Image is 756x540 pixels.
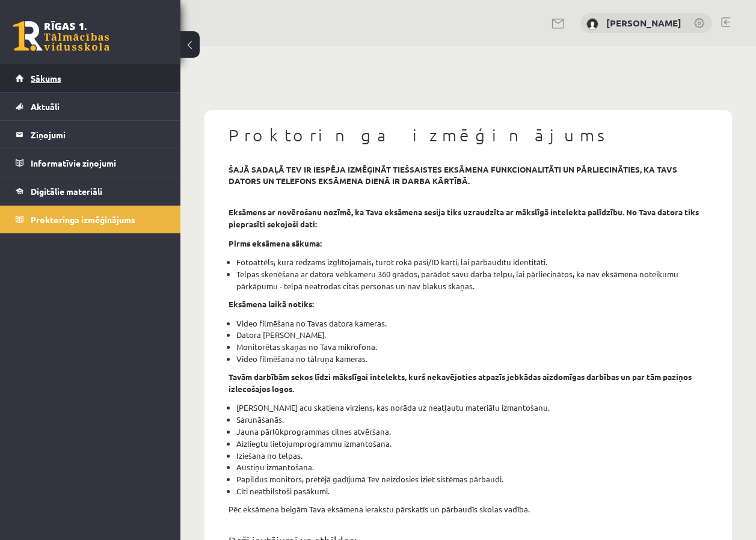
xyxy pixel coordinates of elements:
strong: Pirms eksāmena sākuma: [229,238,322,248]
li: Video filmēšana no Tavas datora kameras. [236,318,708,330]
li: Monitorētas skaņas no Tava mikrofona. [236,341,708,353]
a: Proktoringa izmēģinājums [16,206,165,233]
a: Ziņojumi [16,121,165,149]
span: Digitālie materiāli [31,186,102,197]
a: Sākums [16,64,165,92]
a: Informatīvie ziņojumi [16,149,165,177]
legend: Informatīvie ziņojumi [31,149,165,177]
li: Datora [PERSON_NAME]. [236,329,708,341]
a: Rīgas 1. Tālmācības vidusskola [13,21,109,51]
a: Aktuāli [16,93,165,120]
li: [PERSON_NAME] acu skatiena virziens, kas norāda uz neatļautu materiālu izmantošanu. [236,402,708,414]
h1: Proktoringa izmēģinājums [229,125,708,146]
li: Iziešana no telpas. [236,450,708,462]
li: Papildus monitors, pretējā gadījumā Tev neizdosies iziet sistēmas pārbaudi. [236,473,708,485]
li: Austiņu izmantošana. [236,461,708,473]
img: Agata Jurēviča [586,18,598,30]
li: Video filmēšana no tālruņa kameras. [236,353,708,365]
span: Sākums [31,73,61,84]
li: Telpas skenēšana ar datora vebkameru 360 grādos, parādot savu darba telpu, lai pārliecinātos, ka ... [236,268,708,292]
li: Fotoattēls, kurā redzams izglītojamais, turot rokā pasi/ID karti, lai pārbaudītu identitāti. [236,256,708,268]
strong: šajā sadaļā tev ir iespēja izmēģināt tiešsaistes eksāmena funkcionalitāti un pārliecināties, ka t... [229,164,677,186]
a: [PERSON_NAME] [606,17,681,29]
li: Sarunāšanās. [236,414,708,426]
span: Proktoringa izmēģinājums [31,214,135,225]
span: Aktuāli [31,101,60,112]
strong: Eksāmens ar novērošanu nozīmē, ka Tava eksāmena sesija tiks uzraudzīta ar mākslīgā intelekta palī... [229,207,699,229]
li: Aizliegtu lietojumprogrammu izmantošana. [236,438,708,450]
strong: Eksāmena laikā notiks: [229,299,314,309]
li: Jauna pārlūkprogrammas cilnes atvēršana. [236,426,708,438]
a: Digitālie materiāli [16,177,165,205]
li: Citi neatbilstoši pasākumi. [236,485,708,497]
p: Pēc eksāmena beigām Tava eksāmena ierakstu pārskatīs un pārbaudīs skolas vadība. [229,503,708,515]
strong: Tavām darbībām sekos līdzi mākslīgai intelekts, kurš nekavējoties atpazīs jebkādas aizdomīgas dar... [229,372,692,394]
legend: Ziņojumi [31,121,165,149]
